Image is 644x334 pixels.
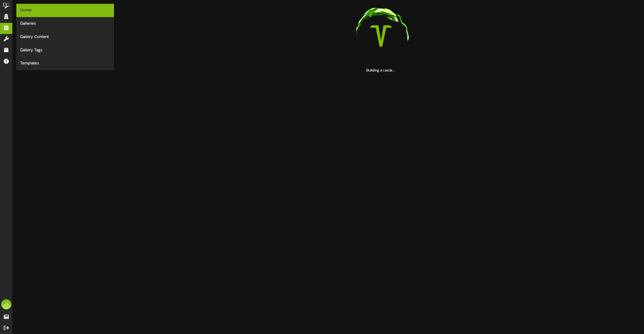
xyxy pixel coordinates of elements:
div: Templates [16,57,114,70]
div: JS [1,299,11,309]
div: Galleries [16,17,114,30]
div: Gallery Tags [16,44,114,57]
strong: Building a castle... [366,69,395,72]
div: Home [16,4,114,17]
img: loading-spinner-1.png [349,4,413,68]
div: Gallery Content [16,30,114,44]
